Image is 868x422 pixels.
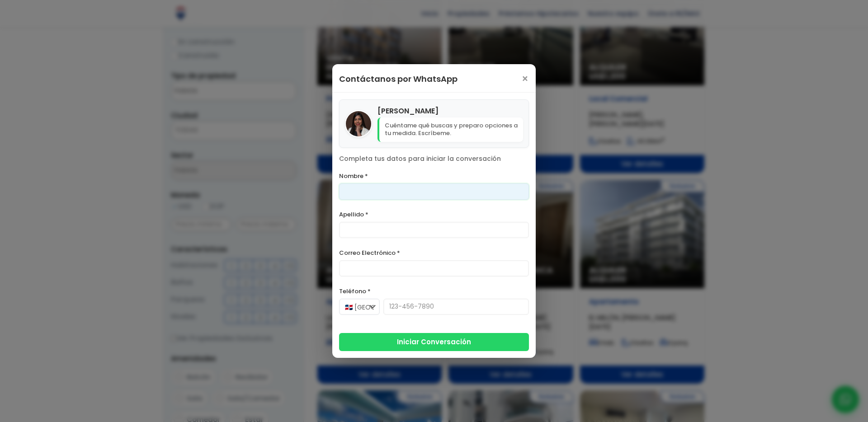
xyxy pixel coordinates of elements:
[339,170,529,182] label: Nombre *
[377,117,523,142] p: Cuéntame qué buscas y preparo opciones a tu medida. Escríbeme.
[383,299,529,315] input: 123-456-7890
[339,71,458,87] h3: Contáctanos por WhatsApp
[377,105,523,117] h4: [PERSON_NAME]
[346,111,371,136] img: NICOLE BALBUENA
[339,286,529,297] label: Teléfono *
[521,74,529,84] span: ×
[339,247,529,258] label: Correo Electrónico *
[339,155,529,164] p: Completa tus datos para iniciar la conversación
[339,209,529,220] label: Apellido *
[339,333,529,351] button: Iniciar Conversación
